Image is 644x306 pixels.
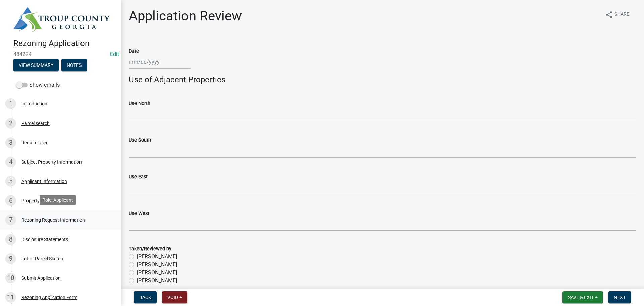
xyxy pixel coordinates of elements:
button: Back [134,291,157,303]
div: Disclosure Statements [21,237,68,242]
div: 3 [5,137,16,148]
div: Role: Applicant [40,195,76,205]
div: Property Owner Letter [21,198,68,203]
div: 11 [5,292,16,303]
label: [PERSON_NAME] [137,261,177,269]
button: Save & Exit [562,291,603,303]
h4: Use of Adjacent Properties [129,75,636,85]
span: Next [614,295,626,300]
button: Notes [61,59,87,71]
label: Use South [129,138,151,143]
h4: Rezoning Application [13,39,115,48]
wm-modal-confirm: Notes [61,63,87,68]
div: Subject Property Information [21,160,82,164]
label: Use East [129,175,148,179]
label: Date [129,49,139,54]
label: [PERSON_NAME] [137,269,177,277]
label: Use West [129,211,149,216]
div: 8 [5,234,16,245]
div: 4 [5,157,16,167]
span: Share [614,11,629,19]
div: 10 [5,273,16,283]
div: 5 [5,176,16,187]
label: Show emails [16,81,60,89]
button: shareShare [600,8,635,21]
span: Void [167,295,178,300]
div: 9 [5,253,16,264]
div: Introduction [21,101,47,106]
button: Void [162,291,187,303]
div: Applicant Information [21,179,67,184]
label: [PERSON_NAME] [137,285,177,293]
a: Edit [110,51,119,57]
wm-modal-confirm: Edit Application Number [110,51,119,57]
div: 7 [5,215,16,225]
div: Submit Application [21,276,61,280]
div: Rezoning Request Information [21,218,85,222]
img: Troup County, Georgia [13,7,110,32]
span: 484224 [13,51,107,57]
div: Require User [21,140,48,145]
div: Lot or Parcel Sketch [21,256,63,261]
button: Next [608,291,631,303]
label: Taken/Reviewed by [129,247,171,251]
wm-modal-confirm: Summary [13,63,59,68]
h1: Application Review [129,8,242,24]
span: Back [139,295,151,300]
input: mm/dd/yyyy [129,55,190,69]
span: Save & Exit [568,295,594,300]
div: Parcel search [21,121,50,126]
label: [PERSON_NAME] [137,253,177,261]
div: 6 [5,195,16,206]
div: Rezoning Application Form [21,295,77,300]
div: 1 [5,98,16,109]
div: 2 [5,118,16,129]
label: Use North [129,101,150,106]
button: View Summary [13,59,59,71]
i: share [605,11,613,19]
label: [PERSON_NAME] [137,277,177,285]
